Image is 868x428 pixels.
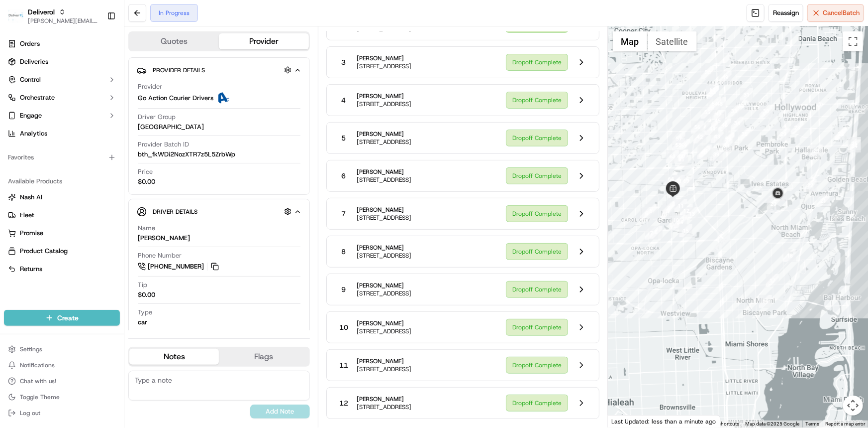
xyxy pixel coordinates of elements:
[8,247,116,256] a: Product Catalog
[138,94,213,103] span: Go Action Courier Drivers
[675,199,687,212] div: 11
[4,36,120,52] a: Orders
[341,95,346,105] span: 4
[8,265,116,274] a: Returns
[4,173,120,189] div: Available Products
[722,132,735,145] div: 36
[4,72,120,88] button: Control
[341,133,346,143] span: 5
[138,224,155,233] span: Name
[10,130,67,138] div: Past conversations
[835,127,848,140] div: 27
[673,132,685,145] div: 57
[4,54,120,70] a: Deliveries
[661,205,674,218] div: 3
[10,40,181,56] p: Welcome 👋
[767,197,780,210] div: 20
[679,224,692,237] div: 15
[843,31,863,51] button: Toggle fullscreen view
[4,342,120,356] button: Settings
[745,421,799,427] span: Map data ©2025 Google
[138,281,147,289] span: Tip
[357,62,411,70] span: [STREET_ADDRESS]
[4,374,120,388] button: Chat with us!
[4,310,120,326] button: Create
[8,229,116,238] a: Promise
[129,33,219,49] button: Quotes
[20,409,40,417] span: Log out
[357,206,411,214] span: [PERSON_NAME]
[10,224,18,232] div: 📗
[10,10,30,30] img: Nash
[169,98,181,110] button: Start new chat
[20,75,41,84] span: Control
[31,181,132,189] span: [PERSON_NAME].[PERSON_NAME]
[4,4,103,28] button: DeliverolDeliverol[PERSON_NAME][EMAIL_ADDRESS][PERSON_NAME][DOMAIN_NAME]
[153,208,197,216] span: Driver Details
[20,39,40,48] span: Orders
[20,93,55,102] span: Orchestrate
[10,95,28,113] img: 1736555255976-a54dd68f-1ca7-489b-9aae-adbdc363a1c4
[339,398,348,408] span: 12
[341,209,346,219] span: 7
[740,88,753,101] div: 31
[99,247,120,255] span: Pylon
[719,71,732,84] div: 49
[710,148,723,161] div: 39
[357,168,411,176] span: [PERSON_NAME]
[137,62,301,78] button: Provider Details
[738,128,751,141] div: 35
[693,131,706,143] div: 42
[31,154,132,162] span: [PERSON_NAME].[PERSON_NAME]
[672,139,685,151] div: 58
[766,274,779,287] div: 17
[4,108,120,124] button: Engage
[666,150,679,163] div: 63
[357,252,411,260] span: [STREET_ADDRESS]
[357,319,411,327] span: [PERSON_NAME]
[148,262,204,271] span: [PHONE_NUMBER]
[666,175,678,188] div: 65
[675,149,688,162] div: 60
[835,128,848,141] div: 26
[357,327,411,335] span: [STREET_ADDRESS]
[341,171,346,181] span: 6
[680,204,693,217] div: 12
[341,57,346,67] span: 3
[663,201,675,214] div: 4
[138,251,182,260] span: Phone Number
[706,122,719,135] div: 44
[20,361,55,369] span: Notifications
[28,17,99,25] button: [PERSON_NAME][EMAIL_ADDRESS][PERSON_NAME][DOMAIN_NAME]
[735,100,748,113] div: 32
[817,194,830,207] div: 21
[357,244,411,252] span: [PERSON_NAME]
[848,137,861,150] div: 25
[10,172,26,188] img: dayle.kruger
[357,214,411,222] span: [STREET_ADDRESS]
[20,229,43,238] span: Promise
[608,415,721,428] div: Last Updated: less than a minute ago
[720,139,733,152] div: 38
[154,128,181,140] button: See all
[769,4,803,22] button: Reassign
[134,154,137,162] span: •
[45,95,163,105] div: Start new chat
[339,360,348,370] span: 11
[701,66,714,79] div: 50
[685,207,698,220] div: 13
[20,57,48,66] span: Deliveries
[648,31,697,51] button: Show satellite imagery
[4,261,120,277] button: Returns
[672,175,685,188] div: 68
[783,249,796,262] div: 18
[4,189,120,205] button: Nash AI
[341,285,346,294] span: 9
[848,140,861,152] div: 24
[665,172,677,185] div: 64
[843,396,863,416] button: Map camera controls
[45,105,137,113] div: We're available if you need us!
[640,207,653,220] div: 6
[26,64,179,75] input: Got a question? Start typing here...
